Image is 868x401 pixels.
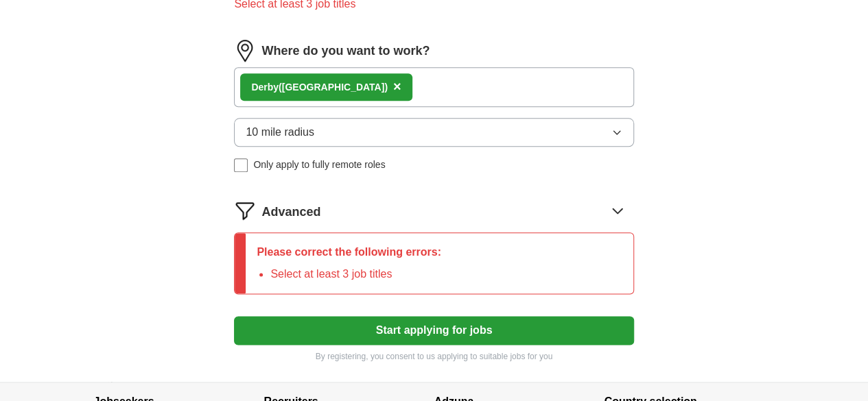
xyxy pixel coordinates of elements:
[246,124,314,141] span: 10 mile radius
[279,82,388,93] span: ([GEOGRAPHIC_DATA])
[393,79,401,94] span: ×
[234,350,633,363] p: By registering, you consent to us applying to suitable jobs for you
[257,244,441,260] p: Please correct the following errors:
[251,82,273,93] strong: Derb
[261,42,430,60] label: Where do you want to work?
[251,80,388,95] div: y
[234,118,633,147] button: 10 mile radius
[234,199,256,221] img: filter
[234,158,248,172] input: Only apply to fully remote roles
[393,77,401,97] button: ×
[234,40,256,62] img: location.png
[261,203,320,221] span: Advanced
[234,316,633,345] button: Start applying for jobs
[253,158,385,172] span: Only apply to fully remote roles
[270,266,441,282] li: Select at least 3 job titles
